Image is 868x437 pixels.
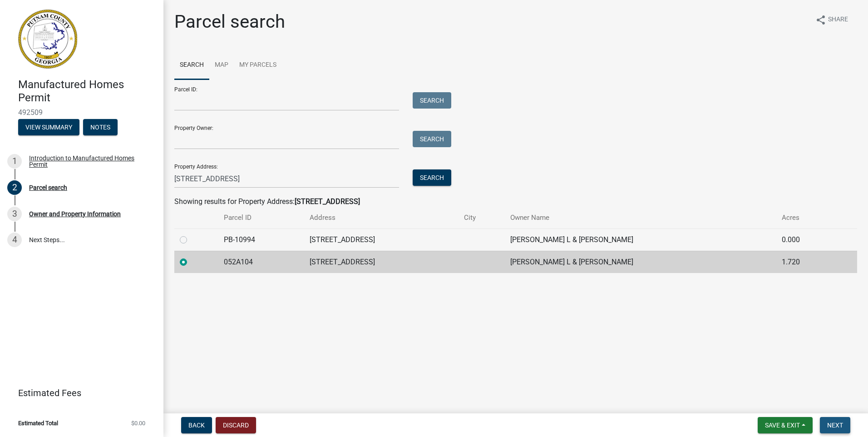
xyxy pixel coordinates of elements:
h1: Parcel search [174,11,285,33]
span: Estimated Total [18,420,58,426]
th: City [459,207,504,228]
td: PB-10994 [218,228,304,251]
div: Parcel search [29,184,67,191]
span: 492509 [18,108,145,117]
span: Next [827,422,843,429]
td: [PERSON_NAME] L & [PERSON_NAME] [505,228,776,251]
td: 0.000 [776,228,835,251]
div: 1 [7,154,22,169]
div: 3 [7,207,22,221]
td: 052A104 [218,251,304,273]
button: Search [413,169,451,186]
th: Acres [776,207,835,228]
td: 1.720 [776,251,835,273]
button: Search [413,92,451,109]
th: Address [304,207,459,228]
button: View Summary [18,119,79,135]
div: Showing results for Property Address: [174,196,857,207]
div: 2 [7,180,22,195]
button: Search [413,131,451,147]
wm-modal-confirm: Summary [18,124,79,131]
img: Putnam County, Georgia [18,10,77,69]
a: Estimated Fees [7,384,149,402]
wm-modal-confirm: Notes [83,124,118,131]
span: $0.00 [131,420,145,426]
button: Discard [216,417,256,433]
i: share [815,15,826,25]
button: Notes [83,119,118,135]
th: Parcel ID [218,207,304,228]
a: My Parcels [234,51,282,80]
a: Map [209,51,234,80]
div: Owner and Property Information [29,211,121,217]
span: Back [188,422,205,429]
a: Search [174,51,209,80]
th: Owner Name [505,207,776,228]
span: Share [828,15,848,25]
span: Save & Exit [765,422,800,429]
button: Back [181,417,212,433]
strong: [STREET_ADDRESS] [295,197,360,206]
td: [STREET_ADDRESS] [304,228,459,251]
td: [PERSON_NAME] L & [PERSON_NAME] [505,251,776,273]
button: Next [820,417,850,433]
h4: Manufactured Homes Permit [18,78,156,104]
button: Save & Exit [758,417,813,433]
td: [STREET_ADDRESS] [304,251,459,273]
div: Introduction to Manufactured Homes Permit [29,155,149,168]
button: shareShare [808,11,855,29]
div: 4 [7,233,22,247]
